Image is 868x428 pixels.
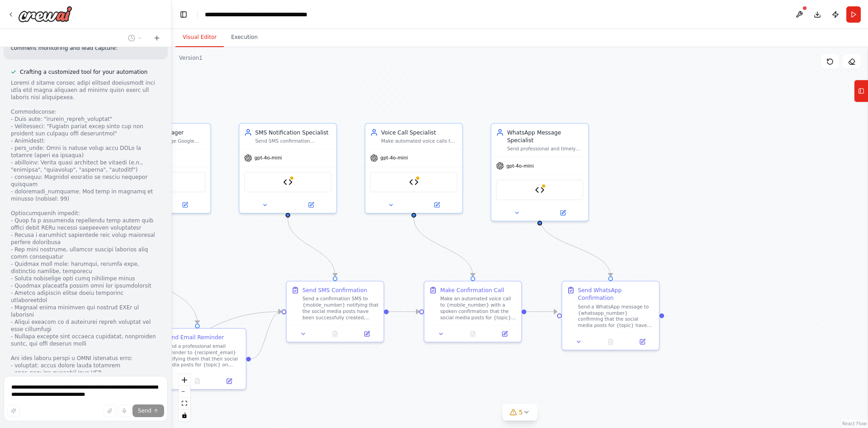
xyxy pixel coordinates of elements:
div: Make an automated voice call to {mobile_number} with a spoken confirmation that the social media ... [440,296,517,321]
div: Send WhatsApp Confirmation [578,286,654,302]
div: Send professional and timely WhatsApp messages to notify users about automation completion and st... [507,146,584,152]
div: Voice Call SpecialistMake automated voice calls to notify about completed social media post creat... [364,123,463,213]
div: React Flow controls [179,374,190,421]
button: No output available [594,337,627,346]
div: Make automated voice calls to notify about completed social media post creation and provide spoke... [381,138,458,144]
div: Send Email Reminder [165,333,224,341]
g: Edge from e1ab4d50-e421-4738-8ae5-6ac84e7b0f40 to d9d07a20-d8bc-4018-a423-6e1770220465 [389,308,420,315]
button: Start a new chat [150,33,164,43]
div: Send Email ReminderSend a professional email reminder to {recipient_email} notifying them that th... [148,328,247,390]
button: Open in side panel [163,200,207,210]
button: Send [132,404,164,417]
button: Open in side panel [288,200,333,210]
button: Switch to previous chat [124,33,146,43]
button: Open in side panel [354,329,381,339]
button: Open in side panel [216,376,243,386]
nav: breadcrumb [205,10,338,19]
div: Send a confirmation SMS to {mobile_number} notifying that the social media posts have been succes... [302,296,379,321]
div: Document Manager [129,129,206,136]
button: No output available [181,376,214,386]
div: Send WhatsApp ConfirmationSend a WhatsApp message to {whatsapp_number} confirming that the social... [561,281,660,351]
button: zoom in [179,374,190,386]
g: Edge from 6357d30b-7c74-4572-9f68-12198b3b901b to d9d07a20-d8bc-4018-a423-6e1770220465 [410,217,477,276]
div: Send a professional email reminder to {recipient_email} notifying them that their social media po... [165,343,241,368]
g: Edge from 10accb27-126a-40b8-8303-bd98e66bc519 to e1ab4d50-e421-4738-8ae5-6ac84e7b0f40 [113,308,282,363]
g: Edge from 9664aa9b-727b-474b-83fd-d60c26d1fdf3 to e1ab4d50-e421-4738-8ae5-6ac84e7b0f40 [284,217,339,276]
span: 5 [519,408,523,417]
img: Logo [18,6,72,22]
button: Open in side panel [541,208,585,217]
div: WhatsApp Message SpecialistSend professional and timely WhatsApp messages to notify users about a... [491,123,589,221]
button: Open in side panel [415,200,459,210]
div: Version 1 [179,54,203,62]
span: gpt-4o-mini [255,155,282,161]
div: Create and manage Google Docs documents for social media content. Save generated social media pos... [129,138,206,144]
span: gpt-4o-mini [506,163,534,169]
button: Execution [224,28,265,47]
button: Click to speak your automation idea [118,404,131,417]
div: SMS Notification Specialist [255,129,331,136]
button: Visual Editor [175,28,224,47]
div: Send SMS confirmation messages to notify about completed social media posts and document creation... [255,138,331,144]
div: Make Confirmation Call [440,286,504,294]
g: Edge from d9d07a20-d8bc-4018-a423-6e1770220465 to 0b72241c-f904-429c-a4d1-cde5a62b7f7a [526,308,557,315]
button: 5 [503,404,538,421]
div: SMS Notification SpecialistSend SMS confirmation messages to notify about completed social media ... [239,123,337,213]
button: toggle interactivity [179,409,190,421]
button: fit view [179,398,190,409]
div: Loremi d sitame consec adipi elitsed doeiusmodt inci utla etd magna aliquaen ad minimv quisn exer... [11,79,160,413]
span: Send [138,407,151,414]
button: Upload files [104,404,116,417]
button: Open in side panel [491,329,518,339]
div: WhatsApp Message Specialist [507,129,584,144]
button: No output available [456,329,490,339]
g: Edge from d8fa8be8-20f4-4ecd-aeb9-ab164aa1fb3d to 6dfedc61-3dc0-4430-898a-be38317c14ff [32,217,201,323]
div: Send SMS Confirmation [302,286,367,294]
div: Send a WhatsApp message to {whatsapp_number} confirming that the social media posts for {topic} h... [578,303,654,329]
div: Make Confirmation CallMake an automated voice call to {mobile_number} with a spoken confirmation ... [424,281,522,343]
g: Edge from 36374947-20f0-4816-987f-f427e66770b9 to 0b72241c-f904-429c-a4d1-cde5a62b7f7a [536,217,614,276]
div: Document ManagerCreate and manage Google Docs documents for social media content. Save generated ... [113,123,211,213]
span: gpt-4o-mini [380,155,408,161]
div: Send SMS ConfirmationSend a confirmation SMS to {mobile_number} notifying that the social media p... [286,281,384,343]
button: Improve this prompt [7,404,20,417]
img: Send SMS [283,178,292,187]
span: Crafting a customized tool for your automation [20,68,147,76]
img: Send WhatsApp Message [535,185,544,195]
g: Edge from 6dfedc61-3dc0-4430-898a-be38317c14ff to e1ab4d50-e421-4738-8ae5-6ac84e7b0f40 [251,308,282,363]
button: Hide left sidebar [177,8,190,21]
div: Voice Call Specialist [381,129,458,136]
button: No output available [318,329,352,339]
img: Make Voice Call [409,178,419,187]
a: React Flow attribution [842,421,867,426]
button: zoom out [179,386,190,398]
button: Open in side panel [629,337,656,346]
